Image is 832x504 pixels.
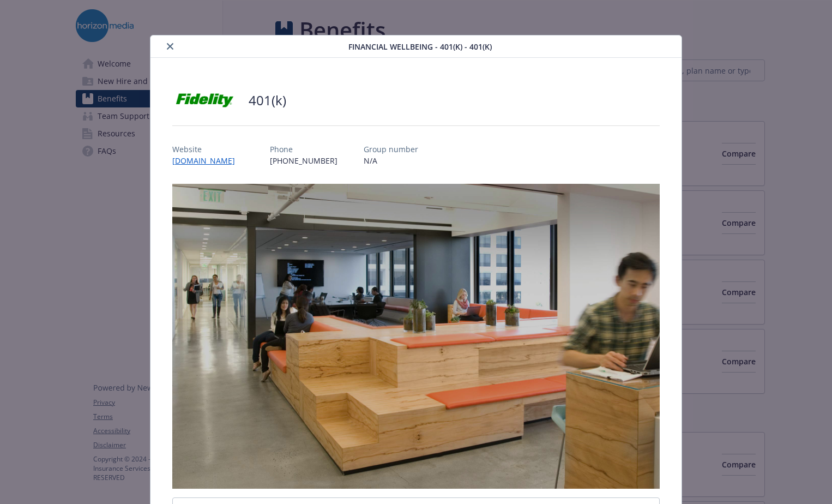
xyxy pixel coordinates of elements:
[364,143,418,155] p: Group number
[270,155,337,166] p: [PHONE_NUMBER]
[164,40,177,53] button: close
[172,155,244,166] a: [DOMAIN_NAME]
[270,143,337,155] p: Phone
[249,91,286,110] h2: 401(k)
[364,155,418,166] p: N/A
[172,143,244,155] p: Website
[172,84,238,117] img: Fidelity Investments
[348,41,492,52] span: Financial Wellbeing - 401(k) - 401(k)
[172,184,660,489] img: banner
